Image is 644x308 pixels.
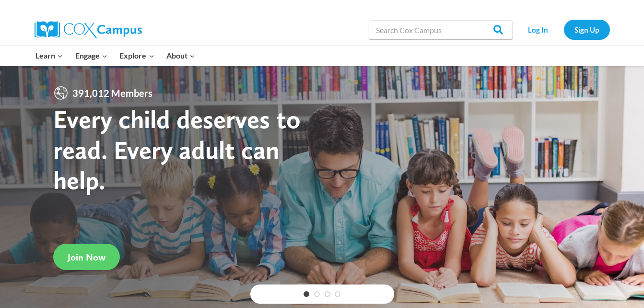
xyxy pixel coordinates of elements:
a: Sign Up [564,20,610,39]
span: About [166,49,195,62]
a: 2 [314,291,320,297]
nav: Secondary Navigation [517,20,610,39]
span: Learn [35,49,63,62]
a: 1 [304,291,309,297]
input: Search Cox Campus [369,20,513,39]
span: Engage [75,49,107,62]
span: 391,012 Members [69,85,156,101]
span: Join Now [68,251,105,263]
img: Cox Campus [35,21,142,38]
a: 3 [325,291,330,297]
span: Explore [119,49,154,62]
nav: Primary Navigation [30,46,201,66]
a: 4 [335,291,340,297]
a: Log In [517,20,559,39]
a: Join Now [53,244,120,270]
strong: Every child deserves to read. Every adult can help. [53,104,301,195]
